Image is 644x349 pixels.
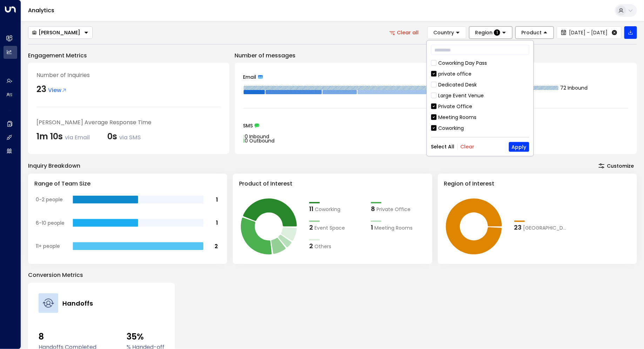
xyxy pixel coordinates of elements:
[439,103,473,110] div: Private Office
[439,81,477,88] div: Dedicated Desk
[309,241,313,251] div: 2
[28,51,229,60] p: Engagement Metrics
[39,330,96,343] span: 8
[65,133,90,141] span: via Email
[469,26,513,39] button: Region1
[439,70,472,77] div: private office
[243,75,257,79] span: Email
[216,196,218,204] tspan: 1
[309,204,364,214] div: 11Coworking
[309,223,313,232] div: 2
[595,161,637,171] button: Customize
[119,133,141,141] span: via SMS
[309,204,313,214] div: 11
[431,144,455,149] button: Select All
[509,142,529,152] button: Apply
[560,84,588,91] tspan: 72 Inbound
[32,29,80,36] div: [PERSON_NAME]
[427,26,466,39] button: Country
[431,70,529,77] div: private office
[371,223,373,232] div: 1
[523,224,569,232] span: Greensboro
[377,206,411,213] span: Private Office
[475,29,493,36] span: Region
[309,241,364,251] div: 2Others
[235,51,637,60] p: Number of messages
[439,124,464,132] div: Coworking
[62,299,93,308] h4: Handoffs
[374,224,413,232] span: Meeting Rooms
[314,224,345,232] span: Event Space
[439,92,484,99] div: Large Event Venue
[127,330,164,343] span: 35%
[245,137,275,144] tspan: 0 Outbound
[371,204,426,214] div: 8Private Office
[431,81,529,88] div: Dedicated Desk
[314,243,331,250] span: Others
[28,271,637,279] p: Conversion Metrics
[239,180,426,188] h3: Product of Interest
[515,26,554,39] button: Product
[385,26,425,39] button: Clear all
[557,26,622,39] button: [DATE] - [DATE]
[36,118,221,127] div: [PERSON_NAME] Average Response Time
[215,242,218,250] tspan: 2
[36,130,90,143] div: 1m 10s
[431,59,529,67] div: Coworking Day Pass
[444,180,631,188] h3: Region of Interest
[569,30,608,35] span: [DATE] - [DATE]
[371,223,426,232] div: 1Meeting Rooms
[36,196,63,203] tspan: 0-2 people
[34,180,221,188] h3: Range of Team Size
[521,29,542,36] span: Product
[431,124,529,132] div: Coworking
[36,243,60,250] tspan: 11+ people
[309,223,364,232] div: 2Event Space
[48,86,67,95] span: View
[433,29,454,36] span: Country
[431,103,529,110] div: Private Office
[461,144,475,149] button: Clear
[494,29,500,36] span: 1
[28,26,93,39] button: [PERSON_NAME]
[28,6,54,14] a: Analytics
[36,219,65,226] tspan: 6-10 people
[431,92,529,99] div: Large Event Venue
[36,83,46,96] div: 23
[315,206,340,213] span: Coworking
[36,71,221,79] div: Number of Inquiries
[107,130,141,143] div: 0s
[514,223,569,232] div: 23Greensboro
[439,113,477,121] div: Meeting Rooms
[243,123,629,128] div: SMS
[514,223,522,232] div: 23
[371,204,375,214] div: 8
[245,133,270,140] tspan: 0 Inbound
[439,59,487,67] div: Coworking Day Pass
[28,26,93,39] div: Button group with a nested menu
[431,113,529,121] div: Meeting Rooms
[216,219,218,227] tspan: 1
[28,162,80,170] div: Inquiry Breakdown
